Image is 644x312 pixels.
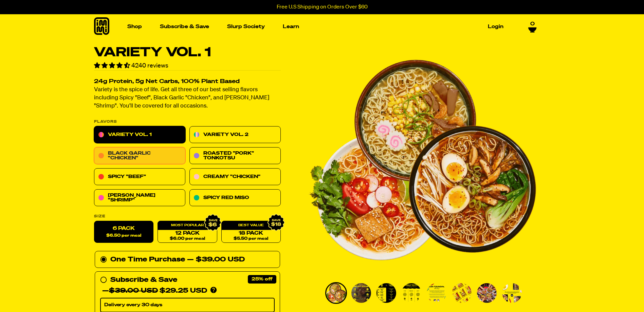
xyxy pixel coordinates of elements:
div: — $29.25 USD [102,286,207,296]
a: Login [485,21,506,32]
img: Variety Vol. 1 [452,283,472,303]
span: $6.00 per meal [169,237,205,241]
a: 0 [528,21,537,33]
li: Go to slide 7 [476,282,498,304]
a: Variety Vol. 1 [94,126,185,143]
img: Variety Vol. 1 [326,283,346,303]
img: Variety Vol. 1 [502,283,522,303]
img: Variety Vol. 1 [402,283,421,303]
img: Variety Vol. 1 [427,283,446,303]
a: Slurp Society [224,21,268,32]
a: Roasted "Pork" Tonkotsu [189,148,281,164]
li: Go to slide 8 [501,282,523,304]
h1: Variety Vol. 1 [94,46,281,59]
div: One Time Purchase [100,254,275,265]
a: Subscribe & Save [157,21,212,32]
a: Variety Vol. 2 [189,126,281,143]
div: PDP main carousel thumbnails [308,282,536,304]
p: Free U.S Shipping on Orders Over $60 [277,4,368,10]
span: $6.50 per meal [106,234,141,238]
iframe: Marketing Popup [3,281,72,309]
div: — $39.00 USD [187,254,245,265]
a: Black Garlic "Chicken" [94,148,185,164]
a: Learn [280,21,302,32]
div: Subscribe & Save [110,275,177,286]
a: 12 Pack$6.00 per meal [158,221,217,243]
img: Variety Vol. 1 [477,283,497,303]
a: Spicy "Beef" [94,169,185,186]
a: [PERSON_NAME] "Shrimp" [94,190,185,207]
img: Variety Vol. 1 [351,283,371,303]
img: Variety Vol. 1 [308,46,536,274]
a: Spicy Red Miso [189,190,281,207]
li: Go to slide 5 [426,282,447,304]
li: Go to slide 1 [325,282,347,304]
p: Variety is the spice of life. Get all three of our best selling flavors including Spicy "Beef", B... [94,86,281,111]
label: 6 Pack [94,221,153,243]
span: 4240 reviews [131,63,168,69]
label: Size [94,215,281,218]
a: Creamy "Chicken" [189,169,281,186]
li: Go to slide 2 [350,282,372,304]
nav: Main navigation [125,14,506,39]
a: 18 Pack$5.50 per meal [221,221,280,243]
span: 4.55 stars [94,63,131,69]
p: Flavors [94,120,281,124]
del: $39.00 USD [109,288,158,294]
h2: 24g Protein, 5g Net Carbs, 100% Plant Based [94,79,281,85]
div: PDP main carousel [308,46,536,274]
li: Go to slide 6 [451,282,473,304]
span: $5.50 per meal [234,237,268,241]
li: 1 of 8 [308,46,536,274]
a: Shop [125,21,145,32]
li: Go to slide 4 [401,282,422,304]
span: 0 [530,21,535,27]
img: Variety Vol. 1 [376,283,396,303]
li: Go to slide 3 [375,282,397,304]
